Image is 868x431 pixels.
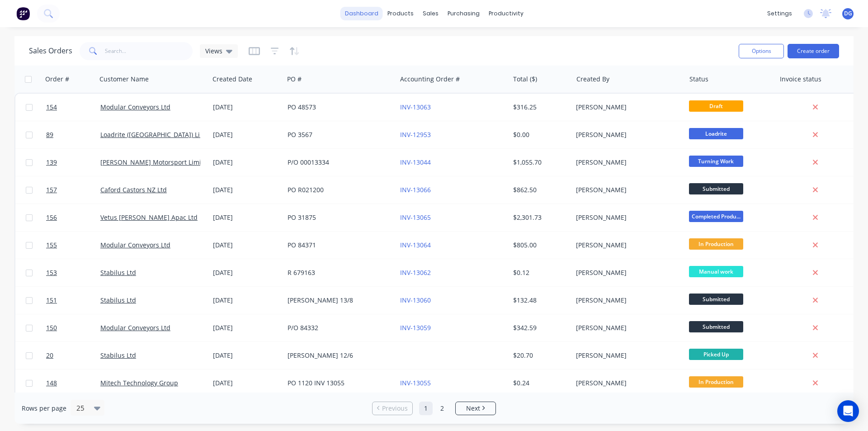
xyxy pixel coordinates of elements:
[288,351,388,360] div: [PERSON_NAME] 12/6
[400,213,431,222] a: INV-13065
[400,103,431,111] a: INV-13063
[400,130,431,139] a: INV-12953
[100,213,198,222] a: Vetus [PERSON_NAME] Apac Ltd
[213,185,280,194] div: [DATE]
[419,402,433,415] a: Page 1 is your current page
[46,149,100,176] a: 139
[46,232,100,259] a: 155
[45,75,69,84] div: Order #
[46,369,100,397] a: 148
[213,241,280,250] div: [DATE]
[288,158,388,167] div: P/O 00013334
[576,185,676,194] div: [PERSON_NAME]
[100,103,170,111] a: Modular Conveyors Ltd
[400,268,431,277] a: INV-13062
[105,42,193,60] input: Search...
[513,241,566,250] div: $805.00
[100,351,136,360] a: Stabilus Ltd
[400,75,460,84] div: Accounting Order #
[576,130,676,139] div: [PERSON_NAME]
[46,94,100,121] a: 154
[689,100,743,112] span: Draft
[100,296,136,304] a: Stabilus Ltd
[46,268,57,277] span: 153
[513,185,566,194] div: $862.50
[689,75,708,84] div: Status
[213,103,280,112] div: [DATE]
[844,9,852,18] span: DG
[100,158,211,166] a: [PERSON_NAME] Motorsport Limited
[46,103,57,112] span: 154
[576,379,676,388] div: [PERSON_NAME]
[22,404,66,413] span: Rows per page
[788,44,839,58] button: Create order
[46,130,53,139] span: 89
[443,7,484,20] div: purchasing
[288,213,388,222] div: PO 31875
[288,241,388,250] div: PO 84371
[689,294,743,305] span: Submitted
[400,241,431,249] a: INV-13064
[99,75,149,84] div: Customer Name
[780,75,821,84] div: Invoice status
[288,103,388,112] div: PO 48573
[466,404,480,413] span: Next
[46,296,57,305] span: 151
[46,351,53,360] span: 20
[100,185,167,194] a: Caford Castors NZ Ltd
[689,266,743,277] span: Manual work
[100,130,217,139] a: Loadrite ([GEOGRAPHIC_DATA]) Limited
[513,296,566,305] div: $132.48
[837,400,859,422] div: Open Intercom Messenger
[400,323,431,332] a: INV-13059
[576,296,676,305] div: [PERSON_NAME]
[288,130,388,139] div: PO 3567
[373,404,412,413] a: Previous page
[576,213,676,222] div: [PERSON_NAME]
[46,176,100,204] a: 157
[46,287,100,314] a: 151
[382,404,408,413] span: Previous
[689,238,743,250] span: In Production
[576,158,676,167] div: [PERSON_NAME]
[212,75,252,84] div: Created Date
[46,314,100,341] a: 150
[213,268,280,277] div: [DATE]
[46,342,100,369] a: 20
[739,44,784,58] button: Options
[340,7,383,20] a: dashboard
[213,158,280,167] div: [DATE]
[383,7,418,20] div: products
[400,158,431,166] a: INV-13044
[576,268,676,277] div: [PERSON_NAME]
[100,241,170,249] a: Modular Conveyors Ltd
[213,130,280,139] div: [DATE]
[29,47,72,55] h1: Sales Orders
[400,379,431,387] a: INV-13055
[513,268,566,277] div: $0.12
[288,296,388,305] div: [PERSON_NAME] 13/8
[513,130,566,139] div: $0.00
[368,402,500,415] ul: Pagination
[513,379,566,388] div: $0.24
[100,323,170,332] a: Modular Conveyors Ltd
[46,259,100,286] a: 153
[205,46,222,56] span: Views
[576,241,676,250] div: [PERSON_NAME]
[288,323,388,332] div: P/O 84332
[400,296,431,304] a: INV-13060
[213,323,280,332] div: [DATE]
[213,379,280,388] div: [DATE]
[689,128,743,139] span: Loadrite
[689,321,743,332] span: Submitted
[400,185,431,194] a: INV-13066
[213,351,280,360] div: [DATE]
[456,404,495,413] a: Next page
[689,183,743,194] span: Submitted
[288,379,388,388] div: PO 1120 INV 13055
[46,185,57,194] span: 157
[576,323,676,332] div: [PERSON_NAME]
[484,7,528,20] div: productivity
[513,213,566,222] div: $2,301.73
[435,402,449,415] a: Page 2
